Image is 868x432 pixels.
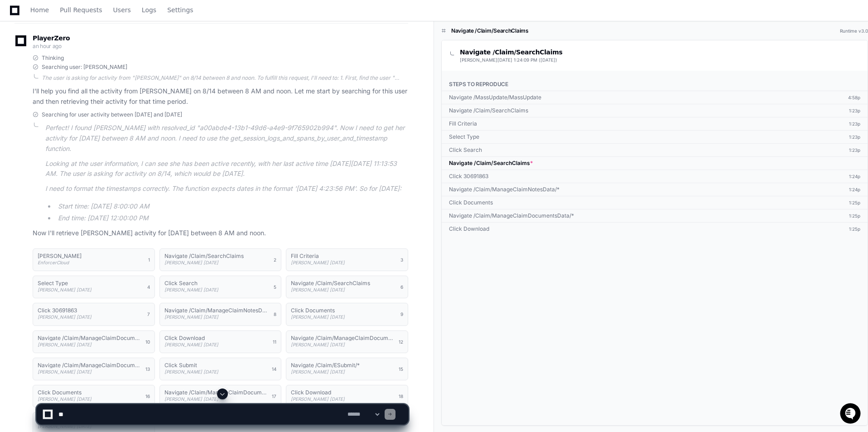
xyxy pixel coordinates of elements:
span: [PERSON_NAME] [DATE] [38,314,92,320]
div: 1:25p [849,212,860,219]
div: Start new chat [31,68,149,77]
h1: Navigate /Claim/ManageClaimNotesData/* [164,308,270,313]
span: [PERSON_NAME] [DATE] [291,314,345,320]
span: [PERSON_NAME] [DATE] [38,342,92,347]
a: Navigate /Claim/ManageClaimDocumentsData/*1:25p [442,209,868,222]
div: Runtime v3.0 [840,28,868,34]
button: Navigate /Claim/ManageClaimDocumentsData/* (Download)[PERSON_NAME] [DATE]12 [286,330,408,353]
span: [PERSON_NAME] [DATE] [164,260,218,265]
span: Pylon [90,95,110,102]
button: Navigate /Claim/ManageClaimDocumentsData/*[PERSON_NAME] [DATE]10 [33,330,155,353]
div: Click Documents [449,199,493,206]
div: Navigate /Claim/SearchClaims [449,107,528,114]
span: [PERSON_NAME] [DATE] [291,287,345,292]
span: Home [30,7,49,13]
button: Navigate /Claim/ManageClaimNotesData/*[PERSON_NAME] [DATE]8 [159,303,282,325]
span: 2 [274,256,276,263]
a: Navigate /Claim/SearchClaims1:23p [442,104,868,117]
a: Select Type1:23p [442,130,868,143]
span: [PERSON_NAME] [DATE] [38,287,92,292]
h1: Click Documents [291,308,345,313]
span: 9 [400,311,403,318]
span: [PERSON_NAME] [DATE] [164,314,218,320]
button: Navigate /Claim/ManageClaimDocumentsData/*[PERSON_NAME] [DATE]13 [33,358,155,380]
a: Navigate /Claim/ManageClaimNotesData/*1:24p [442,183,868,196]
button: [PERSON_NAME]EnforcerCloud1 [33,248,155,271]
li: Start time: [DATE] 8:00:00 AM [55,201,408,212]
a: Click Documents1:25p [442,196,868,209]
span: an hour ago [33,43,62,49]
div: 1:25p [849,225,860,233]
a: Click 306918631:24p [442,170,868,183]
h1: Navigate /Claim/SearchClaims [164,253,244,259]
p: Now I'll retrieve [PERSON_NAME] activity for [DATE] between 8 AM and noon. [33,228,408,238]
a: Click Search1:23p [442,143,868,156]
span: PlayerZero [33,35,70,41]
h1: Select Type [38,281,92,286]
p: [DATE] 1:24:09 PM ([DATE]) [460,57,562,63]
li: End time: [DATE] 12:00:00 PM [55,213,408,223]
span: [PERSON_NAME] [DATE] [164,342,218,347]
div: Navigate /Claim/ManageClaimNotesData/* [449,186,559,193]
h1: Click Download [164,335,218,341]
a: Powered byPylon [64,95,110,102]
img: PlayerZero [9,9,27,27]
span: 1 [148,256,150,263]
p: I need to format the timestamps correctly. The function expects dates in the format '[DATE] 4:23:... [45,184,408,194]
div: Click 30691863 [449,173,488,180]
span: Users [113,7,131,13]
span: [PERSON_NAME] [DATE] [164,287,218,292]
span: Pull Requests [60,7,102,13]
span: 6 [400,283,403,291]
span: [PERSON_NAME] [DATE] [164,369,218,374]
a: Navigate /MassUpdate/MassUpdate4:58p [442,91,868,104]
h1: Navigate /Claim/SearchClaims [451,27,529,34]
h1: Navigate /Claim/SearchClaims [460,48,562,57]
div: 1:25p [849,199,860,206]
h1: Click Submit [164,363,218,368]
span: [PERSON_NAME] [DATE] [38,369,92,374]
h1: Navigate /Claim/SearchClaims [291,281,370,286]
span: 13 [145,365,150,373]
span: Searching for user activity between [DATE] and [DATE] [42,111,182,118]
span: Settings [167,7,193,13]
button: Start new chat [154,70,165,81]
p: Looking at the user information, I can see she has been active recently, with her last active tim... [45,159,408,180]
h1: Fill Criteria [291,253,345,259]
span: 15 [399,365,403,373]
div: 1:24p [849,186,860,193]
p: Perfect! I found [PERSON_NAME] with resolved_id "a00abde4-13b1-49d6-a4e9-9f765902b994". Now I nee... [45,123,408,154]
a: Click Download1:25p [442,222,868,235]
p: I'll help you find all the activity from [PERSON_NAME] on 8/14 between 8 AM and noon. Let me star... [33,86,408,107]
span: 14 [272,365,276,373]
div: Navigate /MassUpdate/MassUpdate [449,94,541,101]
div: 1:23p [849,107,860,114]
span: 5 [274,283,276,291]
iframe: Open customer support [839,402,863,427]
button: Click Documents[PERSON_NAME] [DATE]16 [33,385,155,408]
button: Select Type[PERSON_NAME] [DATE]4 [33,276,155,298]
div: Select Type [449,133,479,141]
span: Logs [142,7,156,13]
button: Click 30691863[PERSON_NAME] [DATE]7 [33,303,155,325]
div: 4:58p [848,94,860,101]
span: 8 [274,311,276,318]
button: Fill Criteria[PERSON_NAME] [DATE]3 [286,248,408,271]
h1: Navigate /Claim/ManageClaimDocumentsData/* [38,363,141,368]
button: Click Documents[PERSON_NAME] [DATE]9 [286,303,408,325]
div: Welcome [9,36,165,51]
button: Click Download[PERSON_NAME] [DATE]18 [286,385,408,408]
span: [PERSON_NAME] [DATE] [291,342,345,347]
h1: Navigate /Claim/ManageClaimDocumentsData/* [38,335,141,341]
span: [PERSON_NAME] [DATE] [291,369,345,374]
button: Navigate /Claim/ManageClaimDocumentsData/*[PERSON_NAME] [DATE]17 [159,385,282,408]
div: Navigate /Claim/ManageClaimDocumentsData/* [449,212,574,219]
div: 1:23p [849,146,860,154]
div: We're available if you need us! [31,77,115,84]
button: Click Submit[PERSON_NAME] [DATE]14 [159,358,282,380]
a: [PERSON_NAME] [460,57,497,63]
div: The user is asking for activity from "[PERSON_NAME]" on 8/14 between 8 and noon. To fulfill this ... [42,74,408,82]
span: 10 [145,338,150,345]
